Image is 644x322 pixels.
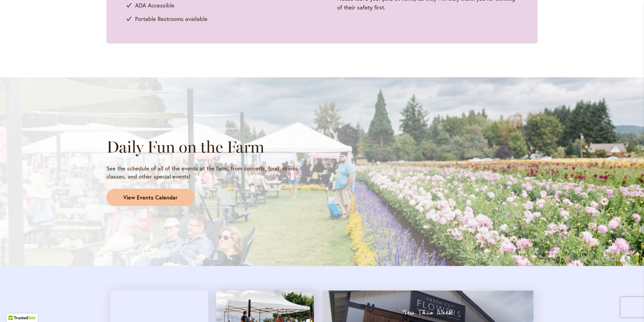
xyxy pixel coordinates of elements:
p: See the schedule of all of the events at the farm, from concerts, food, drinks, classes, and othe... [106,164,316,181]
a: View Events Calendar [106,189,194,206]
span: ADA Accessible [135,1,174,10]
span: Portable Restrooms available [135,15,207,23]
span: View Events Calendar [123,194,178,202]
h2: Daily Fun on the Farm [106,137,316,156]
